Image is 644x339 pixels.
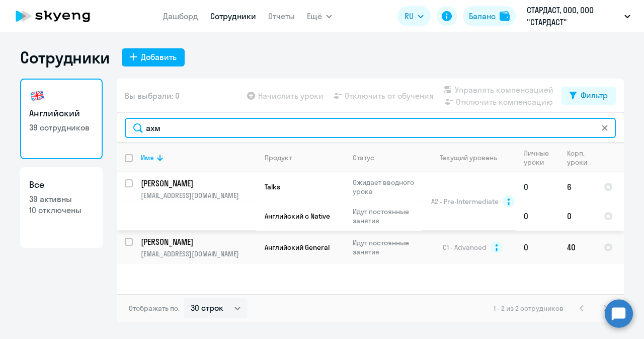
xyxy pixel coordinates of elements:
a: Английский39 сотрудников [20,79,103,159]
button: Ещё [307,6,332,26]
button: Фильтр [561,87,616,105]
div: Текущий уровень [430,153,515,162]
p: [EMAIL_ADDRESS][DOMAIN_NAME] [141,191,256,200]
button: Добавить [122,48,185,66]
span: Английский General [265,243,330,252]
div: Статус [353,153,374,162]
p: [PERSON_NAME] [141,236,255,247]
h1: Сотрудники [20,47,110,67]
a: Отчеты [268,11,295,21]
input: Поиск по имени, email, продукту или статусу [125,118,616,138]
span: Вы выбрали: 0 [125,90,180,102]
div: Текущий уровень [440,153,497,162]
p: [EMAIL_ADDRESS][DOMAIN_NAME] [141,249,256,258]
td: 0 [516,201,559,231]
p: 39 сотрудников [29,122,94,133]
p: Ожидает вводного урока [353,178,422,196]
h3: Все [29,178,94,191]
p: СТАРДАСТ, ООО, ООО "СТАРДАСТ" [527,4,620,28]
span: Отображать по: [129,304,180,313]
p: Идут постоянные занятия [353,207,422,225]
a: Все39 активны10 отключены [20,167,103,248]
span: Английский с Native [265,212,330,221]
a: Дашборд [163,11,198,21]
img: balance [500,11,510,21]
a: [PERSON_NAME] [141,178,256,189]
button: RU [397,6,431,26]
div: Имя [141,153,154,162]
img: english [29,88,45,104]
a: Сотрудники [210,11,256,21]
p: [PERSON_NAME] [141,178,255,189]
td: 0 [516,172,559,201]
p: 10 отключены [29,205,94,216]
p: 39 активны [29,193,94,205]
td: 40 [559,231,596,264]
button: СТАРДАСТ, ООО, ООО "СТАРДАСТ" [522,4,635,28]
td: 0 [559,201,596,231]
p: Идут постоянные занятия [353,238,422,256]
div: Баланс [469,10,496,22]
button: Балансbalance [463,6,516,26]
a: [PERSON_NAME] [141,236,256,247]
span: RU [405,10,414,22]
td: 0 [516,231,559,264]
div: Фильтр [581,89,608,101]
div: Корп. уроки [567,149,595,167]
span: C1 - Advanced [443,243,487,252]
span: 1 - 2 из 2 сотрудников [494,304,563,313]
span: Talks [265,182,280,191]
span: A2 - Pre-Intermediate [431,197,499,206]
div: Личные уроки [524,149,558,167]
div: Продукт [265,153,292,162]
div: Имя [141,153,256,162]
h3: Английский [29,107,94,120]
div: Добавить [141,51,177,63]
td: 6 [559,172,596,201]
span: Ещё [307,10,322,22]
